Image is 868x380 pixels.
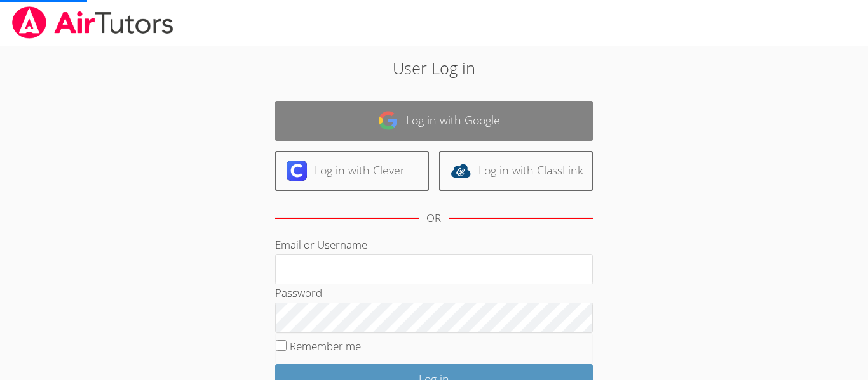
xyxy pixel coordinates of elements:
img: classlink-logo-d6bb404cc1216ec64c9a2012d9dc4662098be43eaf13dc465df04b49fa7ab582.svg [451,161,471,181]
img: google-logo-50288ca7cdecda66e5e0955fdab243c47b7ad437acaf1139b6f446037453330a.svg [378,110,398,131]
div: OR [426,209,441,228]
img: airtutors_banner-c4298cdbf04f3fff15de1276eac7730deb9818008684d7c2e4769d2f7ddbe033.png [11,6,175,39]
a: Log in with ClassLink [439,151,593,191]
label: Remember me [290,339,361,353]
label: Password [275,285,322,300]
a: Log in with Clever [275,151,429,191]
img: clever-logo-6eab21bc6e7a338710f1a6ff85c0baf02591cd810cc4098c63d3a4b26e2feb20.svg [287,161,307,181]
a: Log in with Google [275,101,593,141]
h2: User Log in [200,56,668,80]
label: Email or Username [275,237,367,252]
